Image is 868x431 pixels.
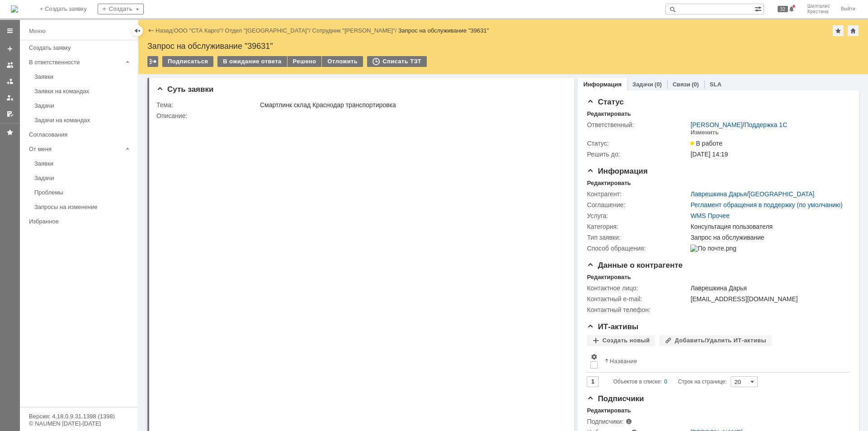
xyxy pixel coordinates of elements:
div: Запрос на обслуживание "39631" [398,27,489,34]
a: Заявки на командах [3,58,17,72]
div: Соглашение: [587,201,689,208]
a: Заявки в моей ответственности [3,74,17,89]
span: Настройки [590,353,598,360]
div: (0) [655,81,662,88]
a: Перейти на домашнюю страницу [11,5,18,13]
a: Назад [156,27,172,34]
div: Запрос на обслуживание [690,234,845,241]
div: Контактный e-mail: [587,295,689,303]
a: Связи [673,81,690,88]
div: Тема: [156,101,258,109]
span: [DATE] 14:19 [690,151,728,158]
span: Статус [587,98,623,106]
span: Кристина [807,9,830,14]
div: 0 [664,376,667,387]
span: Информация [587,167,647,175]
div: От меня [29,146,122,152]
th: Название [601,350,843,373]
div: (0) [692,81,699,88]
div: Редактировать [587,180,631,187]
a: Создать заявку [3,42,17,56]
div: Задачи на командах [34,117,132,123]
div: Сделать домашней страницей [848,25,859,36]
div: Избранное [29,218,122,225]
a: Задачи [632,81,653,88]
div: | [172,27,174,33]
a: Задачи [31,99,136,113]
div: Контрагент: [587,190,689,198]
div: Заявки [34,73,132,80]
div: Название [609,358,637,365]
img: По почте.png [690,245,736,252]
div: Тип заявки: [587,234,689,241]
span: Объектов в списке: [613,379,661,385]
a: Информация [583,81,621,88]
div: Заявки на командах [34,88,132,95]
a: Задачи на командах [31,113,136,127]
img: logo [11,5,18,13]
div: / [174,27,225,34]
span: ИТ-активы [587,322,638,331]
a: Согласования [25,128,136,142]
a: [GEOGRAPHIC_DATA] [749,190,815,198]
a: SLA [710,81,722,88]
a: Мои заявки [3,90,17,105]
div: Работа с массовостью [147,56,158,67]
div: Контактный телефон: [587,306,689,313]
div: Запросы на изменение [34,204,132,210]
div: Категория: [587,223,689,230]
a: ООО "СТА Карго" [174,27,222,34]
div: / [690,121,787,128]
div: [EMAIL_ADDRESS][DOMAIN_NAME] [690,295,845,303]
span: Подписчики [587,394,644,403]
div: Заявки [34,160,132,167]
a: Поддержка 1С [744,121,787,128]
div: Задачи [34,175,132,181]
div: Способ обращения: [587,245,689,252]
span: Шилгалис [807,4,830,9]
div: Согласования [29,131,132,138]
div: Услуга: [587,212,689,219]
div: Консультация пользователя [690,223,845,230]
div: Создать [98,4,144,14]
i: Строк на странице: [613,376,726,387]
a: Отдел "[GEOGRAPHIC_DATA]" [225,27,309,34]
span: В работе [690,140,722,147]
a: Задачи [31,171,136,185]
div: © NAUMEN [DATE]-[DATE] [29,421,128,426]
a: [PERSON_NAME] [690,121,742,128]
div: Запрос на обслуживание "39631" [147,42,859,51]
div: Редактировать [587,407,631,414]
div: / [225,27,312,34]
div: Контактное лицо: [587,284,689,292]
div: Статус: [587,140,689,147]
div: Описание: [156,112,563,119]
div: Ответственный: [587,121,689,128]
div: Меню [29,26,46,37]
a: Регламент обращения в поддержку (по умолчанию) [690,201,843,208]
div: / [312,27,398,34]
div: Редактировать [587,110,631,118]
a: Мои согласования [3,107,17,121]
a: Проблемы [31,185,136,199]
div: Изменить [690,129,719,136]
span: Расширенный поиск [755,4,764,13]
div: Создать заявку [29,44,132,51]
a: Запросы на изменение [31,200,136,214]
span: Данные о контрагенте [587,261,683,270]
div: Смартлинк склад Краснодар транспортировка [260,101,561,109]
a: Заявки на командах [31,84,136,98]
div: / [690,190,814,198]
div: Скрыть меню [132,25,143,36]
span: 32 [778,6,788,12]
span: Суть заявки [156,85,213,94]
div: Редактировать [587,274,631,281]
div: Добавить в избранное [833,25,844,36]
div: Решить до: [587,151,689,158]
div: В ответственности [29,59,122,66]
div: Подписчики: [587,418,678,425]
div: Проблемы [34,189,132,196]
a: Заявки [31,156,136,171]
a: Лаврешкина Дарья [690,190,747,198]
div: Задачи [34,102,132,109]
